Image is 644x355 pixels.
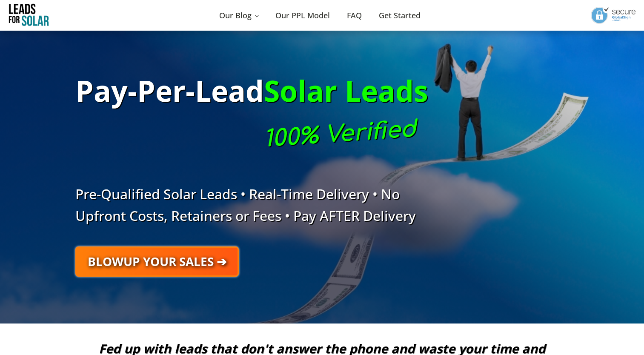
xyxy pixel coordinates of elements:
[264,69,428,112] span: Solar Leads
[75,69,526,121] h1: Pay-Per-Lead
[338,1,370,30] a: FAQ
[75,166,426,226] h2: Pre-Qualified Solar Leads • Real-Time Delivery • No Upfront Costs, Retainers or Fees • Pay AFTER ...
[267,1,338,30] a: Our PPL Model
[75,246,239,277] a: BLOWUP YOUR SALES ➔
[9,3,49,28] img: Leads For Solar Home Page
[370,1,429,30] a: Get Started
[591,7,635,24] img: Leads For Solar Home Page
[211,1,266,30] a: Our Blog
[74,112,421,175] div: 100% Verified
